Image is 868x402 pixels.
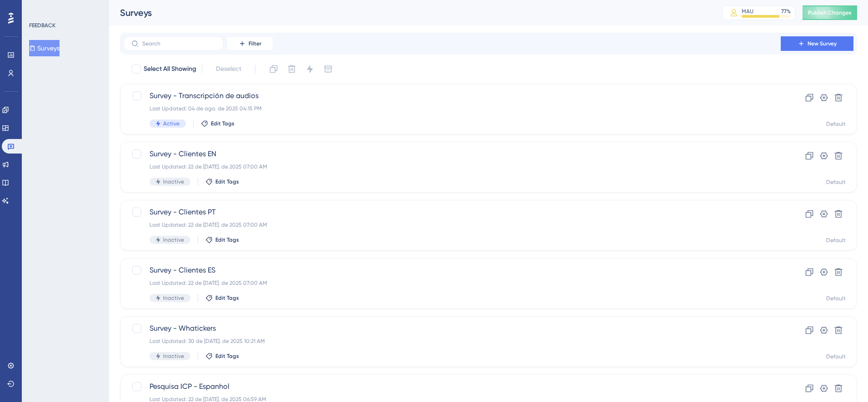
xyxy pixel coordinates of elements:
span: Edit Tags [215,294,239,302]
button: Edit Tags [205,178,239,185]
div: Last Updated: 30 de [DATE]. de 2025 10:21 AM [150,337,755,345]
span: Survey - Clientes ES [150,265,755,276]
span: Inactive [163,294,184,302]
input: Search [142,40,216,47]
div: 77 % [781,8,791,15]
span: Edit Tags [215,352,239,360]
span: Publish Changes [808,9,852,16]
div: Default [826,295,846,302]
button: Deselect [208,61,249,77]
div: Default [826,353,846,360]
span: Edit Tags [215,236,239,243]
button: Publish Changes [803,5,857,20]
button: Filter [227,36,273,51]
span: Inactive [163,178,184,185]
button: Edit Tags [205,236,239,243]
span: Edit Tags [215,178,239,185]
div: Last Updated: 22 de [DATE]. de 2025 07:00 AM [150,221,755,228]
div: FEEDBACK [29,22,55,29]
span: Edit Tags [211,120,234,127]
button: New Survey [781,36,853,51]
button: Edit Tags [205,352,239,360]
span: Active [163,120,180,127]
span: Inactive [163,352,184,360]
span: Survey - Clientes PT [150,207,755,218]
div: Default [826,237,846,244]
div: Last Updated: 22 de [DATE]. de 2025 07:00 AM [150,279,755,287]
div: Default [826,179,846,186]
span: Deselect [216,64,241,74]
div: Last Updated: 04 de ago. de 2025 04:15 PM [150,105,755,112]
div: MAU [742,8,753,15]
span: Survey - Clientes EN [150,149,755,159]
button: Surveys [29,40,60,56]
span: Select All Showing [144,64,196,74]
span: Filter [249,40,261,47]
span: Survey - Whatickers [150,323,755,334]
div: Surveys [120,6,700,19]
button: Edit Tags [205,294,239,302]
span: Inactive [163,236,184,243]
span: Pesquisa ICP - Espanhol [150,381,755,392]
span: Survey - Transcripción de audios [150,90,755,101]
div: Last Updated: 22 de [DATE]. de 2025 07:00 AM [150,163,755,170]
button: Edit Tags [201,120,234,127]
div: Default [826,120,846,128]
span: New Survey [808,40,837,47]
